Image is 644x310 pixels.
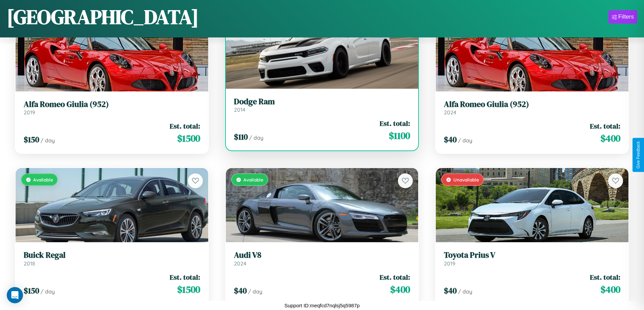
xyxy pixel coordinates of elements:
[458,288,472,295] span: / day
[248,288,262,295] span: / day
[234,97,410,113] a: Dodge Ram2014
[234,250,410,267] a: Audi V82024
[234,260,246,267] span: 2024
[177,283,200,296] span: $ 1500
[590,121,620,131] span: Est. total:
[380,272,410,282] span: Est. total:
[33,177,53,182] span: Available
[24,250,200,267] a: Buick Regal2018
[444,100,620,116] a: Alfa Romeo Giulia (952)2024
[444,260,455,267] span: 2019
[453,177,479,182] span: Unavailable
[618,13,634,20] div: Filters
[234,97,410,107] h3: Dodge Ram
[600,283,620,296] span: $ 400
[24,100,200,109] h3: Alfa Romeo Giulia (952)
[249,134,263,141] span: / day
[24,100,200,116] a: Alfa Romeo Giulia (952)2019
[458,137,472,144] span: / day
[390,283,410,296] span: $ 400
[234,106,245,113] span: 2014
[444,134,457,145] span: $ 40
[7,287,23,303] div: Open Intercom Messenger
[636,141,641,169] div: Give Feedback
[170,272,200,282] span: Est. total:
[444,109,456,116] span: 2024
[24,250,200,260] h3: Buick Regal
[41,137,55,144] span: / day
[243,177,263,182] span: Available
[600,132,620,145] span: $ 400
[234,285,247,296] span: $ 40
[609,10,637,24] button: Filters
[380,118,410,128] span: Est. total:
[234,131,248,142] span: $ 110
[389,129,410,142] span: $ 1100
[284,301,360,310] p: Support ID: meqfcd7nqlsj5q5987p
[24,260,35,267] span: 2018
[24,134,39,145] span: $ 150
[444,250,620,267] a: Toyota Prius V2019
[177,132,200,145] span: $ 1500
[444,100,620,109] h3: Alfa Romeo Giulia (952)
[444,250,620,260] h3: Toyota Prius V
[7,3,199,31] h1: [GEOGRAPHIC_DATA]
[234,250,410,260] h3: Audi V8
[24,285,39,296] span: $ 150
[590,272,620,282] span: Est. total:
[24,109,35,116] span: 2019
[170,121,200,131] span: Est. total:
[444,285,457,296] span: $ 40
[41,288,55,295] span: / day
